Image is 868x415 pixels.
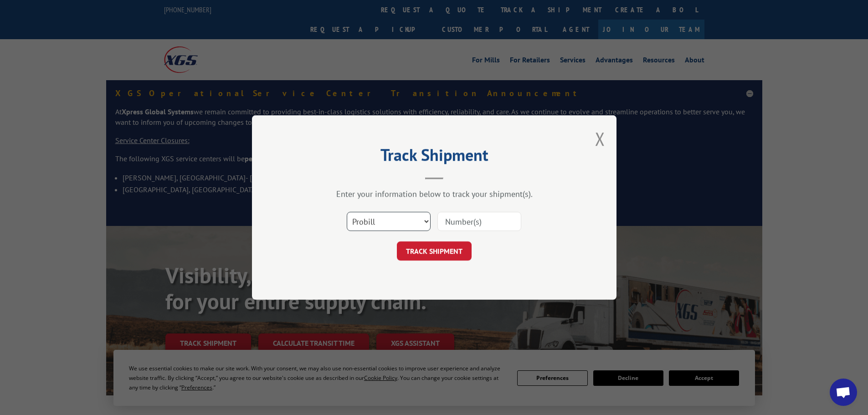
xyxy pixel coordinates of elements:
[437,212,521,231] input: Number(s)
[298,149,571,166] h2: Track Shipment
[830,379,857,406] a: Open chat
[397,241,472,261] button: TRACK SHIPMENT
[298,189,571,199] div: Enter your information below to track your shipment(s).
[595,127,605,151] button: Close modal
